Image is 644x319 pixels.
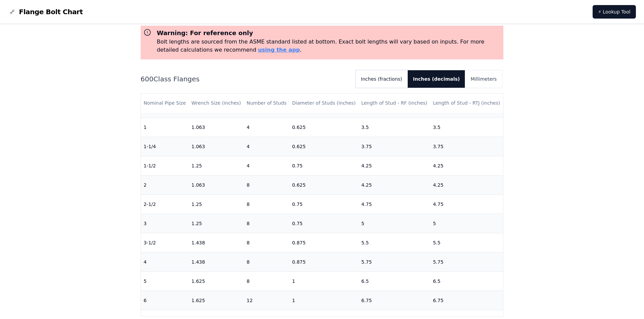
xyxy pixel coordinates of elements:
a: Flange Bolt Chart LogoFlange Bolt Chart [8,7,83,17]
td: 1.625 [189,271,244,291]
td: 4.25 [430,175,503,194]
h2: 600 Class Flanges [141,74,350,84]
td: 0.875 [289,252,359,271]
td: 4 [244,117,289,137]
a: using the app [258,47,300,53]
td: 6 [141,291,189,310]
td: 12 [244,291,289,310]
td: 4.25 [359,156,430,175]
td: 4.75 [430,194,503,214]
button: Inches (decimals) [408,70,466,88]
td: 8 [244,271,289,291]
td: 0.625 [289,117,359,137]
td: 1 [141,117,189,137]
td: 1 [289,271,359,291]
td: 4.25 [359,175,430,194]
img: Flange Bolt Chart Logo [8,8,16,16]
td: 5.5 [359,233,430,252]
th: Length of Stud - RTJ (inches) [430,94,503,113]
td: 3.75 [430,137,503,156]
td: 3.5 [359,117,430,137]
td: 1-1/4 [141,137,189,156]
td: 2-1/2 [141,194,189,214]
td: 1-1/2 [141,156,189,175]
td: 4.25 [430,156,503,175]
td: 6.5 [359,271,430,291]
td: 5.75 [430,252,503,271]
td: 0.75 [289,194,359,214]
td: 1.25 [189,156,244,175]
td: 3.5 [430,117,503,137]
td: 0.75 [289,156,359,175]
td: 8 [244,194,289,214]
td: 1.438 [189,252,244,271]
td: 5 [141,271,189,291]
td: 0.625 [289,137,359,156]
td: 1.438 [189,233,244,252]
button: Millimeters [465,70,502,88]
td: 3-1/2 [141,233,189,252]
td: 4 [244,156,289,175]
span: Flange Bolt Chart [19,7,83,17]
th: Number of Studs [244,94,289,113]
td: 5 [359,214,430,233]
td: 8 [244,252,289,271]
td: 0.625 [289,175,359,194]
td: 5.75 [359,252,430,271]
td: 1.25 [189,194,244,214]
td: 4 [141,252,189,271]
td: 8 [244,214,289,233]
p: Bolt lengths are sourced from the ASME standard listed at bottom. Exact bolt lengths will vary ba... [157,38,501,54]
td: 1.063 [189,137,244,156]
th: Wrench Size (inches) [189,94,244,113]
td: 6.75 [359,291,430,310]
td: 1.063 [189,117,244,137]
td: 5.5 [430,233,503,252]
td: 4.75 [359,194,430,214]
th: Nominal Pipe Size [141,94,189,113]
td: 8 [244,175,289,194]
td: 3.75 [359,137,430,156]
td: 1.063 [189,175,244,194]
td: 1 [289,291,359,310]
td: 5 [430,214,503,233]
td: 6.5 [430,271,503,291]
th: Diameter of Studs (inches) [289,94,359,113]
h3: Warning: For reference only [157,28,501,38]
a: ⚡ Lookup Tool [593,5,636,19]
td: 3 [141,214,189,233]
td: 0.875 [289,233,359,252]
td: 1.625 [189,291,244,310]
th: Length of Stud - RF (inches) [359,94,430,113]
td: 4 [244,137,289,156]
td: 1.25 [189,214,244,233]
button: Inches (fractions) [356,70,408,88]
td: 0.75 [289,214,359,233]
td: 8 [244,233,289,252]
td: 6.75 [430,291,503,310]
td: 2 [141,175,189,194]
